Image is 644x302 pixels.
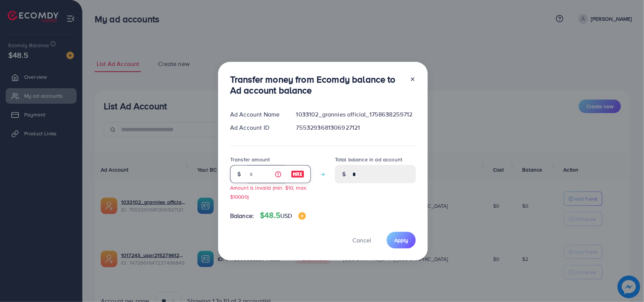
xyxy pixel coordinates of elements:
button: Apply [387,232,416,248]
span: Cancel [352,236,371,244]
h4: $48.5 [260,211,306,220]
label: Transfer amount [230,156,270,163]
div: 7553293681306927121 [290,123,422,132]
h3: Transfer money from Ecomdy balance to Ad account balance [230,74,404,96]
span: Balance: [230,212,254,220]
div: 1033102_grannies official_1758638259712 [290,110,422,119]
div: Ad Account Name [224,110,290,119]
div: Ad Account ID [224,123,290,132]
small: Amount is invalid (min: $10, max: $10000) [230,184,307,200]
button: Cancel [343,232,381,248]
span: Apply [394,236,408,244]
img: image [298,212,306,220]
label: Total balance in ad account [335,156,402,163]
span: USD [280,212,292,220]
img: image [291,170,304,179]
